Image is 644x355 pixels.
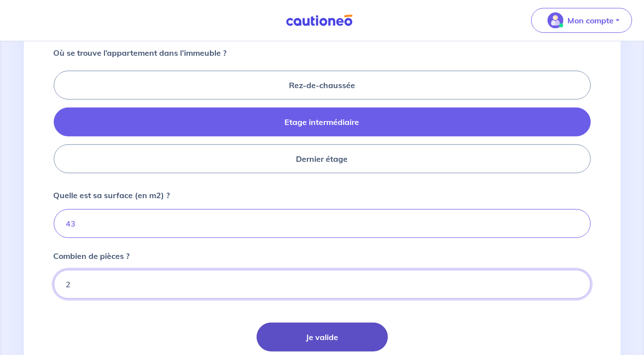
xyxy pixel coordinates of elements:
[548,12,563,28] img: illu_account_valid_menu.svg
[54,71,591,100] label: Rez-de-chaussée
[54,209,591,238] input: Ex : 67
[54,108,591,136] label: Etage intermédiaire
[54,250,130,262] p: Combien de pièces ?
[54,270,591,299] input: Ex: 1
[54,47,227,59] p: Où se trouve l’appartement dans l’immeuble ?
[531,8,632,33] button: illu_account_valid_menu.svgMon compte
[54,144,591,173] label: Dernier étage
[257,323,388,352] button: Je valide
[567,14,614,26] p: Mon compte
[282,14,357,27] img: Cautioneo
[54,189,170,201] p: Quelle est sa surface (en m2) ?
